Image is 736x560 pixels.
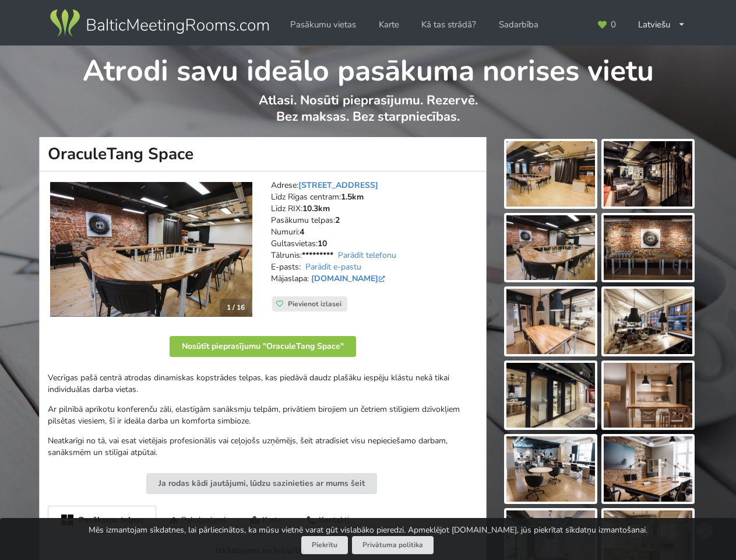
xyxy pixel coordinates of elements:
img: OraculeTang Space | Rīga | Pasākumu vieta - galerijas bilde [506,215,595,281]
div: Pakalpojumi [156,506,238,533]
span: 0 [611,20,616,29]
img: OraculeTang Space | Rīga | Pasākumu vieta - galerijas bilde [604,289,692,354]
button: Nosūtīt pieprasījumu "OraculeTang Space" [170,336,356,357]
div: Latviešu [630,13,693,36]
a: Privātuma politika [352,536,434,554]
img: OraculeTang Space | Rīga | Pasākumu vieta - galerijas bilde [506,141,595,206]
p: Ar pilnībā aprīkotu konferenču zāli, elastīgām sanāksmju telpām, privātiem birojiem un četriem st... [48,404,478,427]
button: Ja rodas kādi jautājumi, lūdzu sazinieties ar mums šeit [146,473,377,494]
a: Parādīt e-pastu [305,261,361,272]
strong: 2 [335,215,340,226]
div: Pasākumu telpas [48,506,156,534]
a: [DOMAIN_NAME] [311,273,388,284]
span: Pievienot izlasei [288,299,341,309]
img: OraculeTang Space | Rīga | Pasākumu vieta - galerijas bilde [506,436,595,502]
h1: Atrodi savu ideālo pasākuma norises vietu [40,45,696,90]
img: OraculeTang Space | Rīga | Pasākumu vieta - galerijas bilde [604,215,692,281]
a: Karte [371,13,407,36]
strong: 4 [300,226,304,237]
a: Sadarbība [491,13,547,36]
img: OraculeTang Space | Rīga | Pasākumu vieta - galerijas bilde [506,363,595,428]
strong: 10 [318,238,327,249]
button: Piekrītu [301,536,348,554]
a: Neierastas vietas | Rīga | OraculeTang Space 1 / 16 [50,182,252,317]
img: Neierastas vietas | Rīga | OraculeTang Space [50,182,252,317]
img: OraculeTang Space | Rīga | Pasākumu vieta - galerijas bilde [604,363,692,428]
div: 1 / 16 [220,299,252,316]
img: OraculeTang Space | Rīga | Pasākumu vieta - galerijas bilde [604,436,692,502]
address: Adrese: Līdz Rīgas centram: Līdz RIX: Pasākumu telpas: Numuri: Gultasvietas: Tālrunis: E-pasts: M... [271,180,478,296]
p: Vecrīgas pašā centrā atrodas dinamiskas kopstrādes telpas, kas piedāvā daudz plašāku iespēju klās... [48,372,478,395]
strong: 1.5km [341,191,364,202]
strong: 10.3km [302,203,330,214]
p: Atlasi. Nosūti pieprasījumu. Rezervē. Bez maksas. Bez starpniecības. [40,92,696,137]
a: Parādīt telefonu [338,250,396,261]
img: OraculeTang Space | Rīga | Pasākumu vieta - galerijas bilde [604,141,692,206]
p: Neatkarīgi no tā, vai esat vietējais profesionālis vai ceļojošs uzņēmējs, šeit atradīsiet visu ne... [48,435,478,459]
img: Baltic Meeting Rooms [48,7,271,40]
div: Karte [238,506,294,533]
a: Pasākumu vietas [282,13,364,36]
a: [STREET_ADDRESS] [298,180,378,191]
h1: OraculeTang Space [39,137,487,171]
div: Kontakti [294,506,361,533]
a: Kā tas strādā? [413,13,484,36]
img: OraculeTang Space | Rīga | Pasākumu vieta - galerijas bilde [506,289,595,354]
